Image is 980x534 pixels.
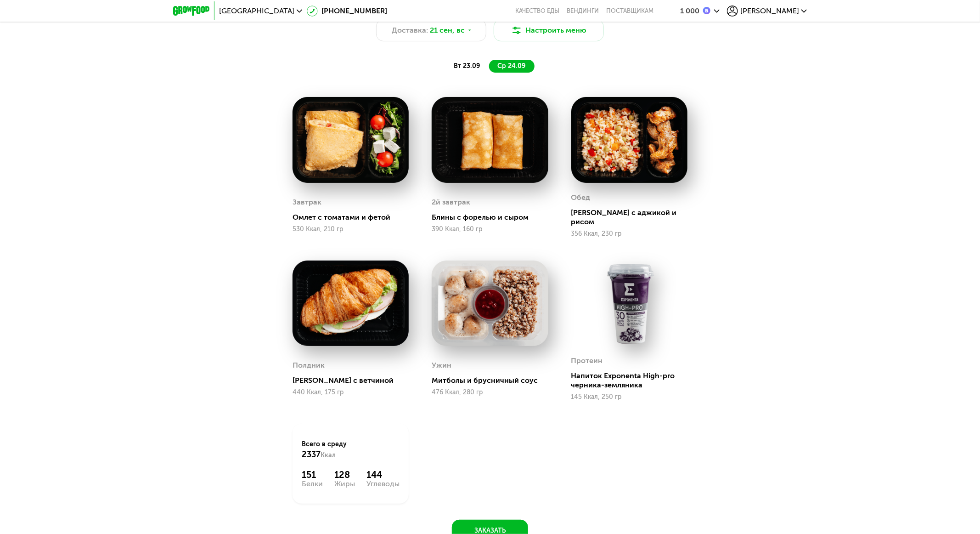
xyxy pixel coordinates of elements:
div: 356 Ккал, 230 гр [571,230,687,238]
span: Ккал [321,451,336,459]
div: Углеводы [366,480,400,488]
div: Жиры [334,480,355,488]
div: 476 Ккал, 280 гр [432,389,548,396]
div: 145 Ккал, 250 гр [571,393,687,401]
div: Полдник [293,358,325,372]
div: 144 [366,469,400,480]
div: Всего в среду [302,440,400,460]
span: вт 23.09 [454,62,480,70]
span: 2337 [302,449,321,460]
div: 2й завтрак [432,195,470,209]
div: 151 [302,469,323,480]
a: Вендинги [567,7,599,15]
span: [PERSON_NAME] [740,7,799,15]
div: Митболы и брусничный соус [432,376,555,385]
div: Обед [571,191,591,205]
div: 530 Ккал, 210 гр [293,226,409,233]
a: Качество еды [515,7,559,15]
div: 440 Ккал, 175 гр [293,389,409,396]
span: [GEOGRAPHIC_DATA] [219,7,294,15]
div: Белки [302,480,323,488]
div: Завтрак [293,195,321,209]
div: Ужин [432,358,451,372]
span: Доставка: [392,25,428,36]
div: Протеин [571,354,603,368]
a: [PHONE_NUMBER] [307,6,387,17]
div: Омлет с томатами и фетой [293,213,416,222]
span: 21 сен, вс [430,25,465,36]
div: 1 000 [680,7,699,15]
div: 128 [334,469,355,480]
div: [PERSON_NAME] с ветчиной [293,376,416,385]
div: 390 Ккал, 160 гр [432,226,548,233]
div: [PERSON_NAME] с аджикой и рисом [571,208,695,227]
div: Напиток Exponenta High-pro черника-земляника [571,371,695,390]
span: ср 24.09 [497,62,525,70]
button: Настроить меню [494,19,604,41]
div: поставщикам [606,7,653,15]
div: Блины с форелью и сыром [432,213,555,222]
